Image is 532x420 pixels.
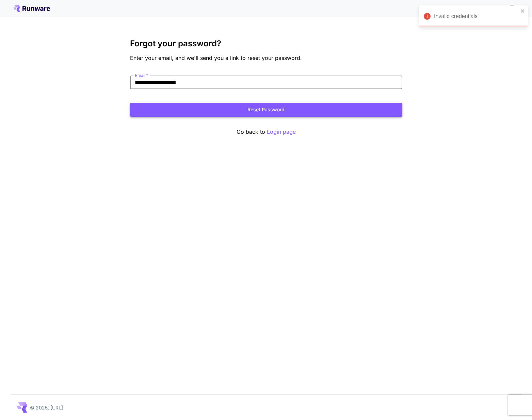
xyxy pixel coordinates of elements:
[130,39,402,48] h3: Forgot your password?
[520,8,525,14] button: close
[135,72,148,78] label: Email
[505,1,519,15] button: In order to qualify for free credit, you need to sign up with a business email address and click ...
[130,103,402,117] button: Reset Password
[434,12,518,20] div: Invalid credentials
[30,404,63,411] p: © 2025, [URL]
[267,128,296,136] button: Login page
[130,54,402,62] p: Enter your email, and we'll send you a link to reset your password.
[130,128,402,136] p: Go back to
